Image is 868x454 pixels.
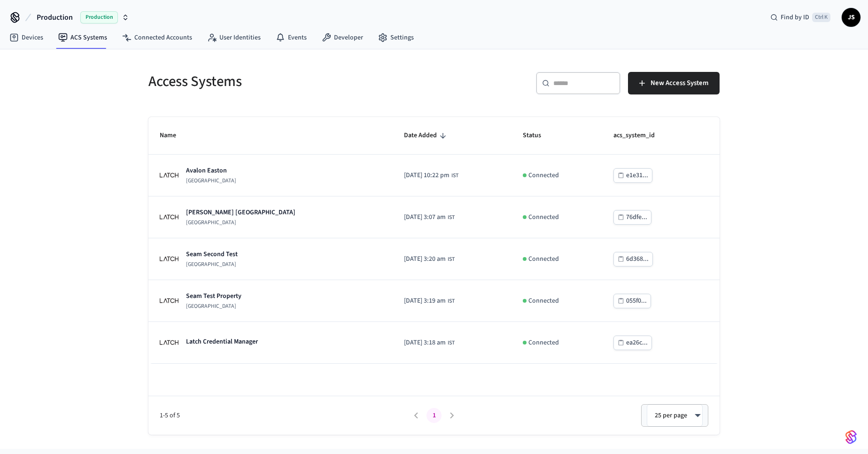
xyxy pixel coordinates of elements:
p: Connected [528,171,559,180]
img: Latch Building Logo [160,208,178,227]
p: Connected [528,212,559,222]
h5: Access Systems [148,72,428,91]
span: IST [448,297,455,305]
div: 055f0... [626,295,647,307]
a: Developer [314,29,371,46]
span: acs_system_id [613,128,667,143]
a: ACS Systems [51,29,115,46]
div: Asia/Calcutta [404,296,455,306]
a: User Identities [200,29,268,46]
button: e1e31... [613,168,652,183]
p: Avalon Easton [186,166,236,175]
span: IST [448,213,455,222]
span: [DATE] 3:19 am [404,296,446,306]
div: ea26c... [626,337,648,349]
span: [DATE] 3:18 am [404,338,446,348]
p: [GEOGRAPHIC_DATA] [186,261,238,268]
div: Asia/Calcutta [404,338,455,348]
span: New Access System [651,77,708,89]
a: Devices [2,29,51,46]
div: Find by IDCtrl K [763,9,838,26]
span: Production [37,12,73,23]
button: ea26c... [613,336,652,350]
p: Latch Credential Manager [186,337,258,346]
span: [DATE] 10:22 pm [404,171,449,180]
span: Name [160,128,188,143]
p: [GEOGRAPHIC_DATA] [186,219,295,227]
p: Connected [528,254,559,264]
div: e1e31... [626,170,648,181]
button: 76dfe... [613,210,651,225]
p: [PERSON_NAME] [GEOGRAPHIC_DATA] [186,208,295,217]
span: Status [523,128,553,143]
button: New Access System [628,72,720,94]
span: [DATE] 3:20 am [404,254,446,264]
span: JS [843,9,860,26]
table: sticky table [148,117,720,364]
a: Connected Accounts [115,29,200,46]
p: Connected [528,338,559,348]
span: Find by ID [781,13,809,22]
img: Latch Building Logo [160,250,178,268]
p: Seam Second Test [186,250,238,259]
span: IST [448,255,455,264]
div: Asia/Calcutta [404,171,458,180]
img: Latch Building Logo [160,333,178,352]
span: 1-5 of 5 [160,411,407,421]
button: page 1 [426,408,442,423]
span: IST [448,339,455,347]
p: Seam Test Property [186,291,241,301]
span: Ctrl K [812,13,830,22]
span: [DATE] 3:07 am [404,212,446,222]
p: [GEOGRAPHIC_DATA] [186,303,241,310]
div: 76dfe... [626,211,647,223]
span: Production [80,11,118,23]
div: 25 per page [647,404,703,427]
img: Latch Building Logo [160,291,178,310]
span: Date Added [404,128,449,143]
p: Connected [528,296,559,306]
p: [GEOGRAPHIC_DATA] [186,177,236,185]
button: 6d368... [613,252,653,266]
img: SeamLogoGradient.69752ec5.svg [845,430,857,445]
span: IST [451,172,458,180]
div: Asia/Calcutta [404,254,455,264]
nav: pagination navigation [407,408,461,423]
a: Events [268,29,314,46]
button: 055f0... [613,294,651,308]
div: 6d368... [626,253,649,265]
img: Latch Building Logo [160,166,178,185]
div: Asia/Calcutta [404,212,455,222]
a: Settings [371,29,421,46]
button: JS [842,8,860,27]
